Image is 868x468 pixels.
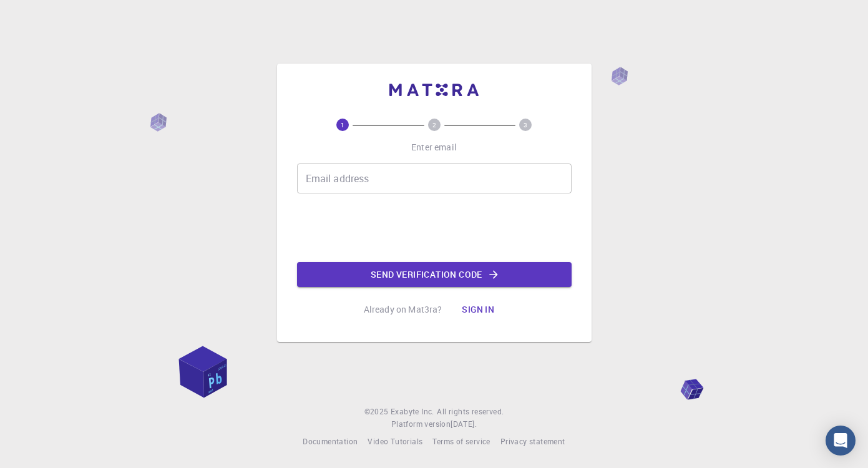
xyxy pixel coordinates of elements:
span: Terms of service [432,436,490,446]
span: Documentation [303,436,358,446]
a: Video Tutorials [368,436,422,448]
span: © 2025 [364,406,391,418]
p: Already on Mat3ra? [364,303,442,316]
button: Sign in [452,297,504,322]
a: Exabyte Inc. [391,406,434,418]
div: Open Intercom Messenger [826,426,856,456]
a: Documentation [303,436,358,448]
a: Privacy statement [500,436,565,448]
span: All rights reserved. [437,406,504,418]
a: Terms of service [432,436,490,448]
text: 1 [341,120,344,129]
span: Platform version [391,418,451,431]
span: Video Tutorials [368,436,422,446]
iframe: reCAPTCHA [339,203,529,252]
p: Enter email [411,141,457,154]
button: Send verification code [297,262,572,287]
a: [DATE]. [451,418,477,431]
span: Privacy statement [500,436,565,446]
text: 3 [524,120,527,129]
text: 2 [432,120,436,129]
span: [DATE] . [451,419,477,429]
span: Exabyte Inc. [391,406,434,416]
